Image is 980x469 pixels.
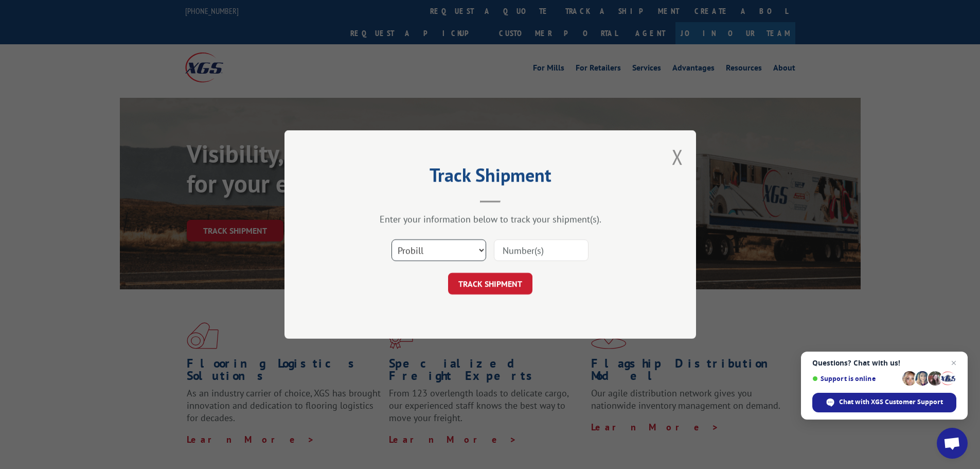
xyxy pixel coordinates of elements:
[336,213,645,225] div: Enter your information below to track your shipment(s).
[812,359,956,367] span: Questions? Chat with us!
[812,375,899,383] span: Support is online
[672,143,683,170] button: Close modal
[937,428,968,459] div: Open chat
[948,357,960,369] span: Close chat
[336,168,645,187] h2: Track Shipment
[448,273,532,294] button: TRACK SHIPMENT
[812,393,956,412] div: Chat with XGS Customer Support
[839,397,943,407] span: Chat with XGS Customer Support
[494,239,589,261] input: Number(s)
